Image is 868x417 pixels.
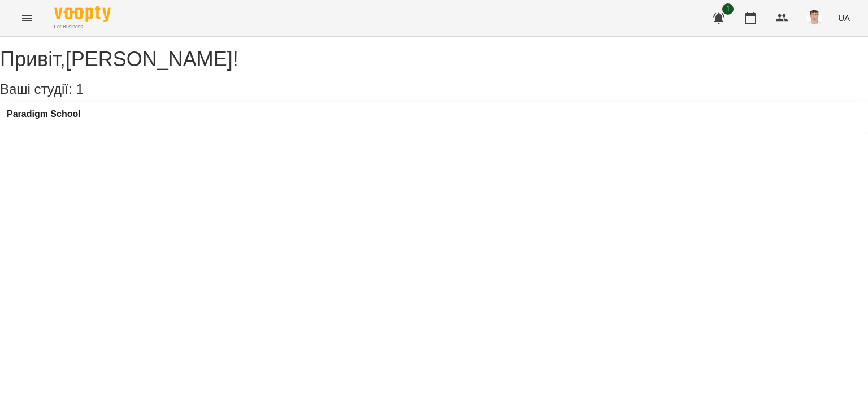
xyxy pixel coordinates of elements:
[806,10,822,26] img: 8fe045a9c59afd95b04cf3756caf59e6.jpg
[838,12,850,24] span: UA
[54,6,111,22] img: Voopty Logo
[14,5,41,32] button: Menu
[54,23,111,31] span: For Business
[834,7,854,28] button: UA
[7,109,81,119] a: Paradigm School
[76,81,83,97] span: 1
[722,3,734,15] span: 1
